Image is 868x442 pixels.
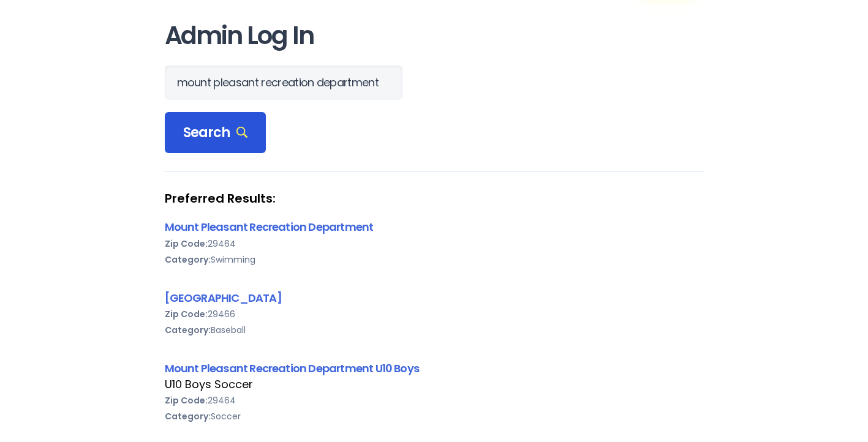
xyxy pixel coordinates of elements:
div: Soccer [165,408,704,424]
div: 29466 [165,306,704,322]
div: Baseball [165,322,704,338]
div: 29464 [165,236,704,252]
b: Zip Code: [165,394,208,406]
a: Mount Pleasant Recreation Department U10 Boys [165,361,420,376]
div: U10 Boys Soccer [165,376,704,392]
div: Swimming [165,252,704,268]
strong: Preferred Results: [165,190,704,206]
h1: Admin Log In [165,22,704,50]
div: [GEOGRAPHIC_DATA] [165,290,704,306]
b: Zip Code: [165,308,208,320]
input: Search Orgs… [165,66,402,100]
b: Category: [165,253,211,266]
b: Category: [165,324,211,336]
div: Mount Pleasant Recreation Department U10 Boys [165,360,704,376]
b: Zip Code: [165,238,208,250]
span: Search [183,124,248,141]
div: 29464 [165,392,704,408]
b: Category: [165,410,211,422]
a: Mount Pleasant Recreation Department [165,219,374,234]
div: Search [165,112,266,154]
div: Mount Pleasant Recreation Department [165,219,704,235]
a: [GEOGRAPHIC_DATA] [165,290,282,305]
